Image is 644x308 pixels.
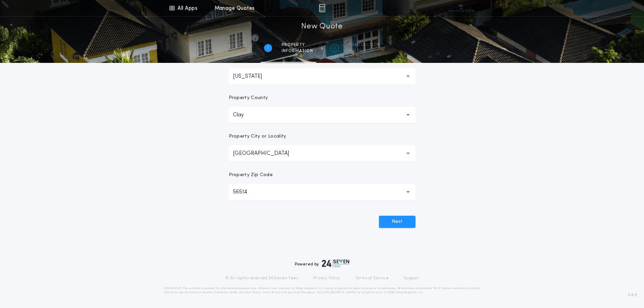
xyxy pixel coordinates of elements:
[282,42,313,48] span: Property
[229,95,268,101] p: Property County
[379,216,415,228] button: Next
[323,291,356,294] a: [URL][DOMAIN_NAME]
[233,149,300,158] p: [GEOGRAPHIC_DATA]
[319,4,325,12] img: img
[233,72,273,80] p: [US_STATE]
[229,133,286,140] p: Property City or Locality
[233,188,258,196] p: 56514
[333,45,336,51] h2: 2
[355,276,389,281] a: Terms of Service
[348,42,380,48] span: Transaction
[229,172,273,179] p: Property Zip Code
[404,276,419,281] a: Support
[229,145,415,162] button: [GEOGRAPHIC_DATA]
[282,48,313,54] span: information
[267,45,269,51] h2: 1
[164,286,480,294] p: DISCLAIMER: This estimate is provided for informational purposes only. 24|Seven Fees, a product o...
[229,107,415,123] button: Clay
[225,276,298,281] p: © All rights reserved. 24|Seven Fees
[322,259,350,267] img: logo
[628,292,637,298] span: 3.8.0
[233,111,255,119] p: Clay
[229,68,415,85] button: [US_STATE]
[301,21,342,32] h1: New Quote
[348,48,380,54] span: details
[448,5,474,11] img: vs-icon
[229,184,415,200] button: 56514
[313,276,340,281] a: Privacy Policy
[295,259,350,267] div: Powered by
